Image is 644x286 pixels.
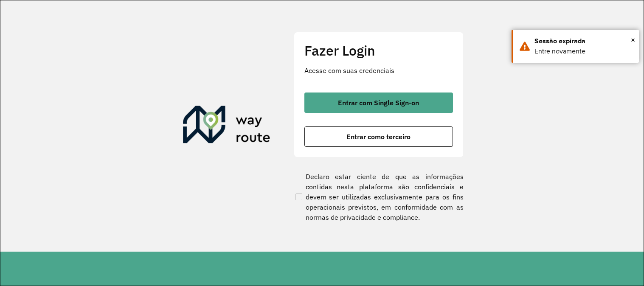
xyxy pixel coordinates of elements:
span: Entrar com Single Sign-on [338,99,419,106]
img: Roteirizador AmbevTech [183,106,270,146]
div: Sessão expirada [534,36,633,46]
button: Close [631,34,635,46]
button: button [304,93,453,113]
span: Entrar como terceiro [346,133,411,140]
h2: Fazer Login [304,42,453,59]
span: × [631,34,635,46]
p: Acesse com suas credenciais [304,65,453,76]
button: button [304,126,453,147]
div: Entre novamente [534,46,633,56]
label: Declaro estar ciente de que as informações contidas nesta plataforma são confidenciais e devem se... [294,171,464,222]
